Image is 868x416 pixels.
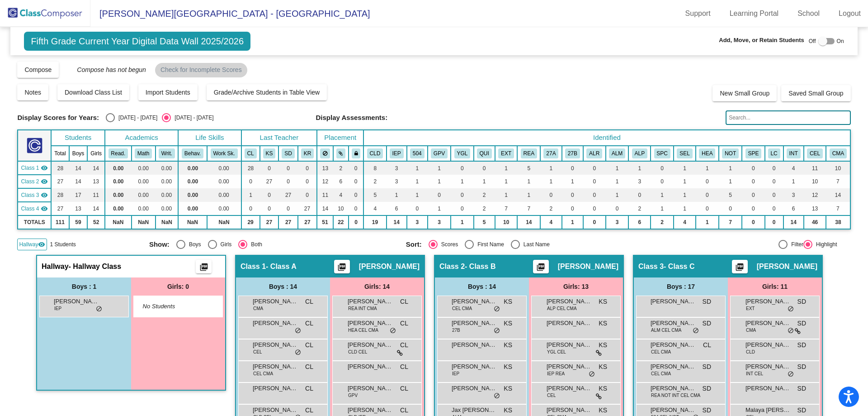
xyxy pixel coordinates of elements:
td: 0 [742,175,764,188]
td: 14 [317,202,333,215]
td: Kim Szymanski - Class B [18,175,51,188]
td: 14 [387,215,407,229]
td: 0 [241,202,260,215]
td: 0.00 [132,175,156,188]
a: Logout [831,6,868,21]
button: REA [521,148,537,158]
input: Search... [726,110,850,125]
button: CEL [807,148,823,158]
th: Keep with teacher [349,146,363,161]
button: YGL [454,148,471,158]
td: 0 [562,161,583,175]
button: Print Students Details [196,260,212,273]
td: 1 [474,175,495,188]
td: 0 [540,188,561,202]
span: New Small Group [720,90,769,97]
td: NaN [132,215,156,229]
td: 0 [606,202,629,215]
mat-chip: Check for Incomplete Scores [155,63,247,77]
span: Class 2 [21,177,39,186]
td: 0 [696,175,719,188]
td: 3 [628,175,651,188]
mat-icon: visibility [41,178,48,185]
mat-icon: picture_as_pdf [734,262,745,275]
td: 2 [363,175,386,188]
td: 0.00 [156,202,179,215]
td: 5 [363,188,386,202]
span: Class 3 [21,191,39,199]
td: 13 [87,175,105,188]
div: [DATE] - [DATE] [115,114,157,122]
td: 1 [495,188,517,202]
td: 10 [495,215,517,229]
td: 0 [583,188,605,202]
td: 10 [333,202,349,215]
button: ALM [609,148,625,158]
td: 2 [651,215,674,229]
button: CLD [367,148,383,158]
td: 1 [451,175,473,188]
td: 0 [260,161,279,175]
td: 3 [387,161,407,175]
td: 0 [278,161,297,175]
a: Learning Portal [722,6,786,21]
button: New Small Group [712,85,777,101]
button: ALR [586,148,602,158]
td: 0 [298,161,317,175]
td: 2 [474,188,495,202]
th: Quiet [474,146,495,161]
td: 0 [349,188,363,202]
button: Print Students Details [334,260,350,273]
td: 1 [407,161,428,175]
td: 0 [765,175,783,188]
span: Compose has not begun [68,66,146,73]
td: 1 [562,215,583,229]
button: Grade/Archive Students in Table View [207,84,327,100]
th: Boys [69,146,88,161]
span: Class 1 [21,164,39,172]
td: 4 [333,188,349,202]
th: Culturally Linguistic Diversity [363,146,386,161]
th: Last Teacher [241,130,317,146]
td: 7 [826,202,850,215]
th: Sarah Delein [278,146,297,161]
td: 2 [474,202,495,215]
td: 0 [765,202,783,215]
th: Learning Center [765,146,783,161]
th: Keep with students [333,146,349,161]
td: 1 [606,188,629,202]
button: Print Students Details [533,260,549,273]
td: 0 [765,188,783,202]
th: Advanced Learning Plan (General) [628,146,651,161]
td: 1 [428,202,451,215]
th: Counseling Services [674,146,696,161]
button: KS [263,148,276,158]
td: 22 [333,215,349,229]
td: 5 [517,161,540,175]
td: 27 [278,215,297,229]
td: 12 [317,175,333,188]
td: 3 [428,215,451,229]
td: 1 [674,188,696,202]
td: 7 [517,202,540,215]
th: Individualized Education Plan [387,146,407,161]
td: 0 [349,175,363,188]
td: 0.00 [105,161,132,175]
td: 1 [241,188,260,202]
th: Academics [105,130,178,146]
td: 14 [69,175,88,188]
td: 0.00 [178,202,207,215]
td: NaN [178,215,207,229]
th: CMAS - Math - Met/Exceeded [826,146,850,161]
td: 4 [363,202,386,215]
td: 1 [674,175,696,188]
td: 1 [517,175,540,188]
td: 0 [451,188,473,202]
td: 19 [363,215,386,229]
td: 1 [651,202,674,215]
td: NaN [207,215,241,229]
th: Young for Grade Level [451,146,473,161]
button: Import Students [138,84,198,100]
td: 0.00 [132,188,156,202]
button: Compose [17,62,59,78]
